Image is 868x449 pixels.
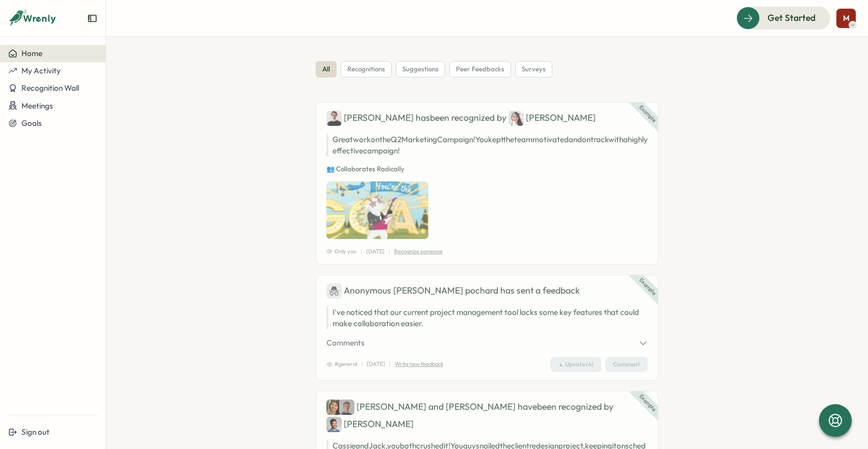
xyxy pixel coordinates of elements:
span: surveys [522,65,546,74]
p: [DATE] [366,247,385,256]
p: [DATE] [367,360,385,368]
span: Goals [21,118,42,128]
p: Great work on the Q2 Marketing Campaign! You kept the team motivated and on track with a highly e... [326,134,648,156]
div: [PERSON_NAME] [326,417,414,432]
div: Anonymous [PERSON_NAME] pochard [326,283,498,299]
button: Get Started [736,7,830,29]
div: [PERSON_NAME] has been recognized by [326,111,648,126]
span: peer feedbacks [456,65,504,74]
span: all [322,65,330,74]
span: recognitions [347,65,385,74]
span: Get Started [768,11,815,24]
span: Recognition Wall [21,83,79,93]
button: Comments [326,337,648,349]
p: I've noticed that our current project management tool lacks some key features that could make col... [333,307,648,329]
span: Only you [326,247,356,256]
span: My Activity [21,66,61,75]
span: M [843,14,850,22]
p: Write new feedback [395,360,443,368]
div: [PERSON_NAME] [508,111,596,126]
div: [PERSON_NAME] and [PERSON_NAME] have been recognized by [326,400,648,432]
button: M [836,9,856,28]
img: Cassie [326,400,342,415]
button: Expand sidebar [87,13,97,23]
span: suggestions [402,65,439,74]
img: Recognition Image [326,181,428,239]
span: Sign out [21,427,49,437]
span: Meetings [21,101,53,111]
div: has sent a feedback [326,283,648,299]
img: Carlos [326,417,342,432]
p: Recognize someone [394,247,443,256]
span: #general [326,360,357,368]
p: 👥 Collaborates Radically [326,165,648,174]
p: | [389,247,390,256]
span: Home [21,48,42,58]
p: | [389,360,391,368]
img: Ben [326,111,342,126]
img: Jack [339,400,354,415]
p: | [361,247,362,256]
p: | [361,360,363,368]
span: Comments [326,337,365,349]
img: Jane [508,111,524,126]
